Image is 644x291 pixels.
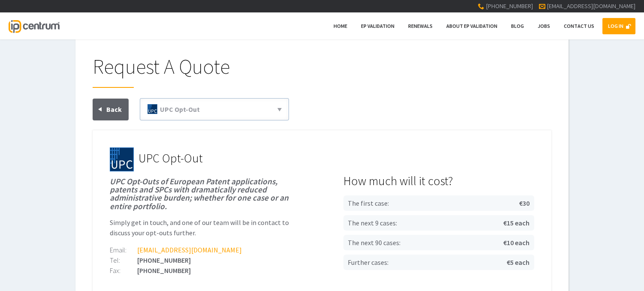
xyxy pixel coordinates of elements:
span: The first case: [348,200,437,207]
a: Contact Us [558,18,600,34]
a: IP Centrum [9,12,59,39]
a: Renewals [403,18,438,34]
span: About EP Validation [446,23,497,29]
a: Back [93,99,129,120]
span: Renewals [408,23,433,29]
a: [EMAIL_ADDRESS][DOMAIN_NAME] [547,2,635,10]
span: EP Validation [361,23,394,29]
span: Further cases: [348,259,437,266]
div: Tel: [110,257,137,264]
p: Simply get in touch, and one of our team will be in contact to discuss your opt-outs further. [110,217,301,238]
span: UPC Opt-Out [138,150,203,166]
strong: €30 [438,200,530,207]
a: [EMAIL_ADDRESS][DOMAIN_NAME] [137,246,242,254]
strong: €10 each [438,239,530,246]
span: Home [334,23,347,29]
h1: Request A Quote [93,56,551,88]
div: [PHONE_NUMBER] [110,257,301,264]
img: upc.svg [147,104,157,114]
span: Jobs [538,23,550,29]
h1: UPC Opt-Outs of European Patent applications, patents and SPCs with dramatically reduced administ... [110,177,301,210]
a: EP Validation [355,18,400,34]
strong: €15 each [438,219,530,226]
div: Email: [110,246,137,253]
span: Back [106,105,122,114]
strong: How much will it cost? [343,175,535,187]
a: Home [328,18,353,34]
span: The next 9 cases: [348,219,437,226]
a: LOG IN [602,18,635,34]
a: Blog [506,18,530,34]
a: About EP Validation [441,18,503,34]
img: upc.svg [110,147,134,171]
span: The next 90 cases: [348,239,437,246]
a: UPC Opt-Out [144,102,285,117]
div: [PHONE_NUMBER] [110,267,301,274]
span: Contact Us [564,23,594,29]
span: UPC Opt-Out [160,105,200,114]
span: [PHONE_NUMBER] [486,2,533,10]
strong: €5 each [438,259,530,266]
span: Blog [511,23,524,29]
a: Jobs [532,18,556,34]
div: Fax: [110,267,137,274]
